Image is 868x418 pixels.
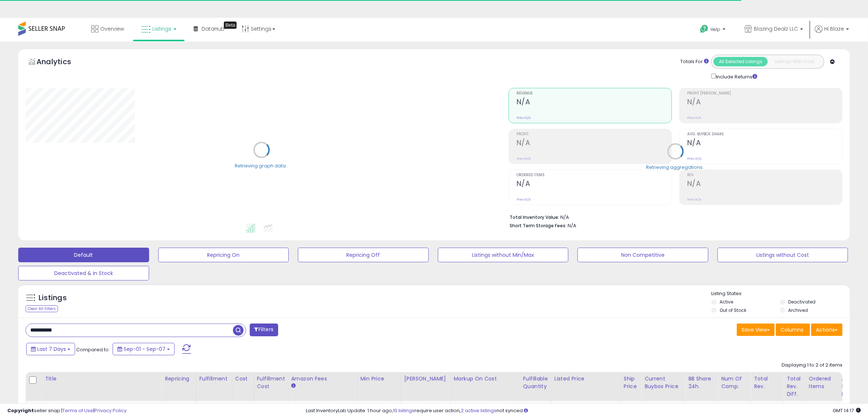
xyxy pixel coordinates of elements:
[257,375,285,390] div: Fulfillment Cost
[789,307,808,313] label: Archived
[694,19,733,42] a: Help
[523,375,548,390] div: Fulfillable Quantity
[306,407,861,414] div: Last InventoryLab Update: 1 hour ago, require user action, not synced.
[646,164,705,171] div: Retrieving aggregations..
[37,345,66,353] span: Last 7 Days
[291,383,296,389] small: Amazon Fees.
[824,25,844,32] span: Hi Blaze
[158,248,289,262] button: Repricing On
[76,346,110,353] span: Compared to:
[717,248,848,262] button: Listings without Cost
[393,407,414,414] a: 10 listings
[26,305,58,312] div: Clear All Filters
[711,26,720,32] span: Help
[7,407,34,414] strong: Copyright
[224,22,237,29] div: Tooltip anchor
[739,18,809,42] a: Blazing Dealz LLC
[291,375,354,383] div: Amazon Fees
[809,375,836,390] div: Ordered Items
[361,375,398,383] div: Min Price
[113,343,175,355] button: Sep-01 - Sep-07
[720,307,746,313] label: Out of Stock
[199,375,229,383] div: Fulfillment
[781,326,803,333] span: Columns
[815,25,849,42] a: Hi Blaze
[721,375,748,390] div: Num of Comp.
[136,18,182,40] a: Listings
[62,407,93,414] a: Terms of Use
[236,18,281,40] a: Settings
[789,299,816,305] label: Deactivated
[250,324,278,336] button: Filters
[645,375,682,390] div: Current Buybox Price
[577,248,708,262] button: Non Competitive
[235,375,251,383] div: Cost
[18,266,149,280] button: Deactivated & In Stock
[451,372,520,401] th: The percentage added to the cost of goods (COGS) that forms the calculator for Min & Max prices.
[776,324,810,336] button: Columns
[86,18,129,40] a: Overview
[202,25,225,32] span: DataHub
[124,345,166,353] span: Sep-01 - Sep-07
[438,248,569,262] button: Listings without Min/Max
[720,299,733,305] label: Active
[706,72,766,80] div: Include Returns
[45,375,159,383] div: Title
[754,25,798,32] span: Blazing Dealz LLC
[554,375,618,383] div: Listed Price
[737,324,775,336] button: Save View
[298,248,429,262] button: Repricing Off
[165,375,193,383] div: Repricing
[782,362,842,369] div: Displaying 1 to 2 of 2 items
[100,25,124,32] span: Overview
[39,293,67,303] h5: Listings
[624,375,638,390] div: Ship Price
[152,25,171,32] span: Listings
[26,343,75,355] button: Last 7 Days
[36,57,85,69] h5: Analytics
[7,407,126,414] div: seller snap | |
[767,57,822,66] button: Listings With Cost
[454,375,517,383] div: Markup on Cost
[235,162,288,169] div: Retrieving graph data..
[700,24,709,34] i: Get Help
[712,290,850,297] p: Listing States:
[754,375,781,390] div: Total Rev.
[94,407,126,414] a: Privacy Policy
[18,248,149,262] button: Default
[188,18,230,40] a: DataHub
[461,407,497,414] a: 2 active listings
[833,407,861,414] span: 2025-09-15 14:17 GMT
[688,375,715,390] div: BB Share 24h.
[713,57,768,66] button: All Selected Listings
[811,324,842,336] button: Actions
[680,58,709,65] div: Totals For
[787,375,803,398] div: Total Rev. Diff.
[404,375,448,383] div: [PERSON_NAME]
